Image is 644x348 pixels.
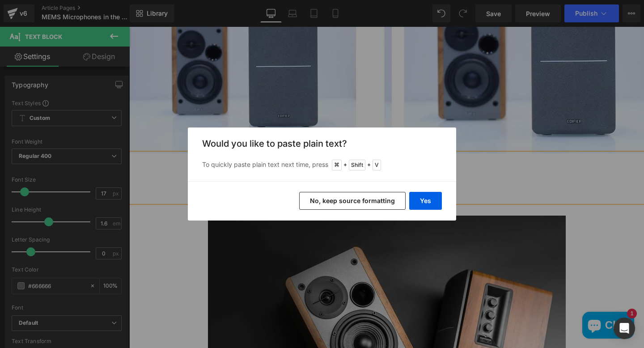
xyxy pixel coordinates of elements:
[409,192,442,210] button: Yes
[349,160,365,170] span: Shift
[299,192,406,210] button: No, keep source formatting
[367,161,371,170] span: +
[343,161,347,170] span: +
[202,160,442,170] p: To quickly paste plain text next time, press
[373,160,381,170] span: V
[614,318,635,339] div: Open Intercom Messenger
[450,285,508,314] inbox-online-store-chat: Shopify online store chat
[202,138,442,149] h3: Would you like to paste plain text?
